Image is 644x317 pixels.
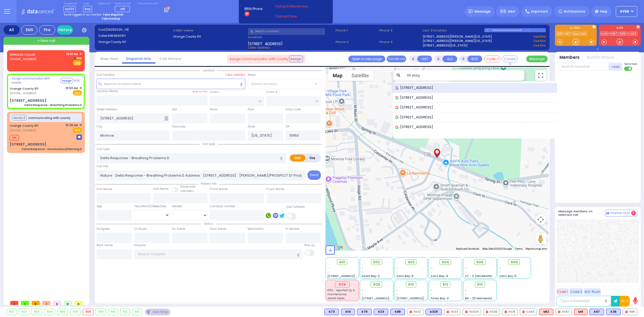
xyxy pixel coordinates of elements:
label: P Last Name [266,187,284,191]
span: - [327,270,329,274]
span: 10:50 AM [65,86,78,90]
span: [STREET_ADDRESS][PERSON_NAME] [327,274,378,278]
span: [PHONE_NUMBER] [10,128,36,133]
label: KJ EMS... [555,27,597,30]
label: Hospital [134,243,146,247]
span: Message [474,9,491,14]
div: [STREET_ADDRESS] [10,142,46,147]
a: M4 [580,32,587,36]
button: Transfer call [387,56,406,62]
a: [STREET_ADDRESS][PERSON_NAME][US_STATE] [423,39,492,43]
div: K79 [357,309,372,315]
strong: Take dispatch [103,13,123,17]
span: [STREET_ADDRESS][PERSON_NAME] [396,296,447,300]
div: K67 [590,309,604,315]
span: Phone 1 [335,28,377,33]
span: 902 [373,260,380,265]
span: [STREET_ADDRESS] [395,95,435,100]
span: - [327,266,329,270]
span: Phone 2 [335,40,377,44]
span: + New call [37,38,55,43]
a: History [57,25,73,35]
span: - [465,292,467,296]
span: [STREET_ADDRESS][PERSON_NAME] [362,296,412,300]
span: - [499,270,501,274]
span: - [362,292,363,296]
div: 906 [70,309,80,315]
label: Call Info [97,164,108,169]
div: FD22 [407,309,423,315]
div: 908 [83,309,93,315]
div: FD30 [483,309,500,315]
label: Orange County 911 [173,34,246,39]
span: [STREET_ADDRESS] [248,41,283,45]
span: - [465,288,467,292]
img: message-box.svg [76,134,82,140]
span: KY14 - reported by KY42 [327,288,359,292]
img: Logo [21,8,57,15]
label: KJFD [599,27,641,30]
button: Toggle fullscreen view [535,70,546,81]
button: UNIT [417,56,432,62]
label: Room [210,107,218,112]
span: - [396,288,398,292]
img: google_icon.svg [395,126,398,129]
label: Last 3 location [423,28,484,33]
a: Open in new page [348,56,385,62]
div: 903 [32,309,42,315]
span: Phone 4 [379,40,421,44]
label: Township [172,125,185,129]
span: - [431,270,432,274]
input: Search a contact [248,28,325,35]
strong: Take backup [102,17,120,21]
span: M4 [10,135,19,140]
span: 910 [408,282,414,287]
span: Call type [200,142,218,146]
a: KJFD [600,32,609,36]
button: ALS-Rush [584,288,601,295]
span: Sanz Bay-6 [396,274,414,278]
div: 905 [57,309,68,315]
span: 1 [21,301,29,305]
button: Code 2 [569,288,583,295]
div: FD324 [463,309,481,315]
div: K329 [426,309,442,315]
div: 912 [120,309,130,315]
button: Internal Chat 0 [605,210,637,217]
label: Call back number [210,204,235,209]
span: Bay [83,6,92,12]
a: Use this [533,39,546,43]
span: Select an area [251,81,277,87]
label: Last Name [153,187,169,191]
div: Delta Response - Unconscious/Fainting D [22,147,82,151]
div: ALS [574,309,587,315]
img: google_icon.svg [395,96,398,99]
img: red-radio-icon.svg [486,311,488,313]
img: red-radio-icon.svg [504,311,507,313]
span: 8454690911 [108,34,126,38]
span: Other building occupants [164,116,168,121]
label: Entry Code [286,107,301,112]
span: [STREET_ADDRESS] [395,85,435,90]
div: BLS [590,309,604,315]
a: Use this [533,34,546,39]
span: 10:51 AM [66,52,78,56]
span: 904 [442,260,449,265]
span: 1 [42,301,50,305]
span: BG - 29 Merriewold S. [465,296,495,300]
div: BLS [374,309,388,315]
span: Clear address [248,45,270,50]
span: Notifications [564,9,585,14]
small: Share with [180,185,196,189]
span: - [465,270,467,274]
label: Location Name [97,89,118,93]
span: [STREET_ADDRESS] [395,105,435,110]
a: bay [572,32,580,36]
span: 0 [32,301,40,305]
span: - [362,270,363,274]
span: Forest Bay-3 [431,296,449,300]
span: 0 [53,301,61,305]
button: ky68 [616,6,637,17]
label: P First Name [210,187,228,191]
label: In Service [286,227,299,231]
